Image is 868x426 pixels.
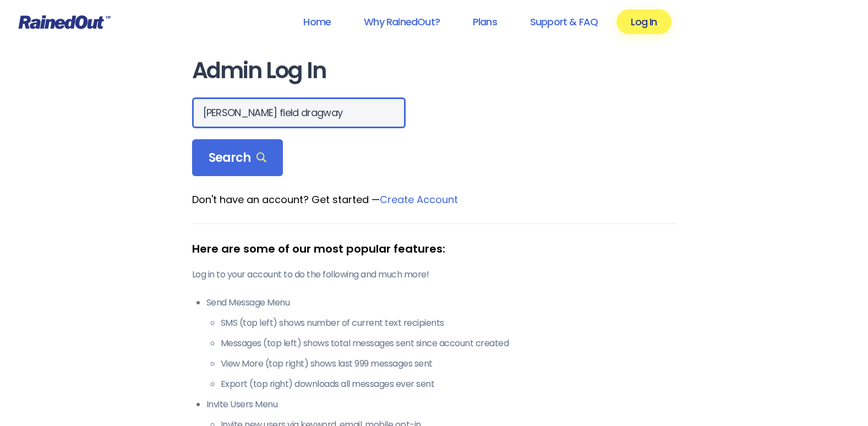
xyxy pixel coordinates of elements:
[350,9,454,34] a: Why RainedOut?
[221,357,676,370] li: View More (top right) shows last 999 messages sent
[616,9,671,34] a: Log In
[221,316,676,330] li: SMS (top left) shows number of current text recipients
[192,139,283,177] div: Search
[458,9,511,34] a: Plans
[516,9,612,34] a: Support & FAQ
[380,193,458,206] a: Create Account
[192,241,676,257] div: Here are some of our most popular features:
[192,58,676,83] h1: Admin Log In
[206,296,676,391] li: Send Message Menu
[221,337,676,350] li: Messages (top left) shows total messages sent since account created
[209,150,267,166] span: Search
[192,97,406,128] input: Search Orgs…
[289,9,345,34] a: Home
[192,268,676,281] p: Log in to your account to do the following and much more!
[221,378,676,391] li: Export (top right) downloads all messages ever sent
